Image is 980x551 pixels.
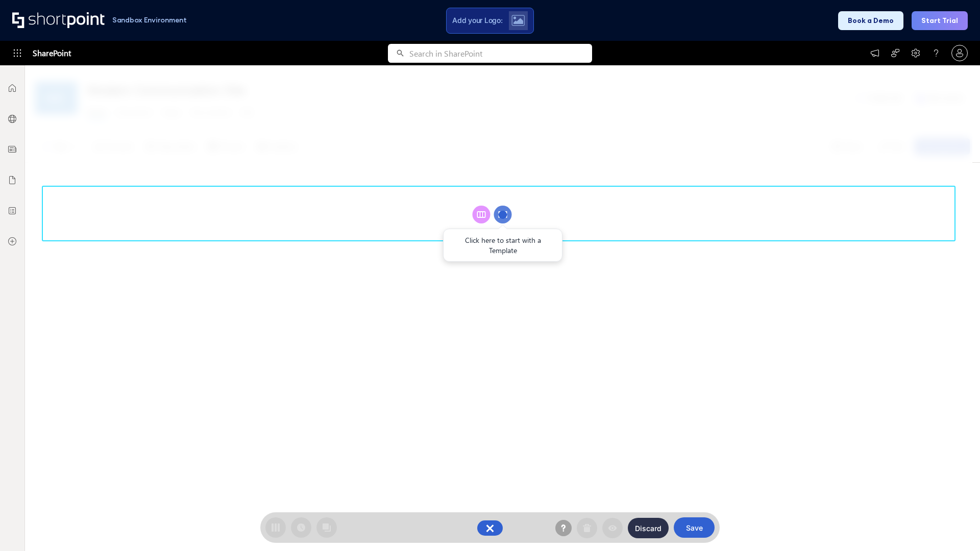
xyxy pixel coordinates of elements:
[929,502,980,551] iframe: Chat Widget
[838,11,903,30] button: Book a Demo
[33,41,71,65] span: SharePoint
[628,518,669,538] button: Discard
[452,16,502,25] span: Add your Logo:
[409,44,592,63] input: Search in SharePoint
[511,15,525,26] img: Upload logo
[112,17,187,23] h1: Sandbox Environment
[912,11,968,30] button: Start Trial
[674,517,715,538] button: Save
